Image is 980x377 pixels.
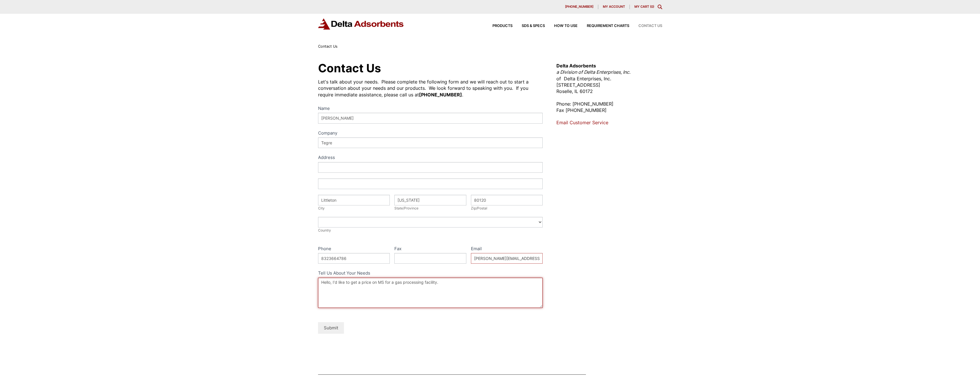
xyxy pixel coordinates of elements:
span: Products [492,24,513,28]
div: Country [318,228,543,233]
span: My account [603,5,625,8]
em: a Division of Delta Enterprises, Inc. [556,69,630,75]
strong: [PHONE_NUMBER] [419,92,462,98]
a: My account [598,5,630,9]
span: 0 [651,5,653,9]
a: SDS & SPECS [513,24,545,28]
div: Zip/Postal [471,205,543,211]
a: My Cart (0) [634,5,654,9]
span: How to Use [554,24,578,28]
span: Contact Us [638,24,662,28]
label: Fax [394,245,466,253]
span: Contact Us [318,44,338,48]
p: of Delta Enterprises, Inc. [STREET_ADDRESS] Roselle, IL 60172 [556,63,662,95]
div: State/Province [394,205,466,211]
label: Company [318,129,543,138]
span: Requirement Charts [587,24,629,28]
div: Let's talk about your needs. Please complete the following form and we will reach out to start a ... [318,79,543,98]
h1: Contact Us [318,63,543,74]
a: Products [483,24,513,28]
a: Requirement Charts [578,24,629,28]
label: Name [318,105,543,113]
button: Submit [318,322,344,333]
div: City [318,205,390,211]
span: [PHONE_NUMBER] [565,5,593,8]
a: How to Use [545,24,578,28]
strong: Delta Adsorbents [556,63,596,69]
a: Email Customer Service [556,120,608,125]
div: Address [318,154,543,162]
label: Email [471,245,543,253]
p: Phone: [PHONE_NUMBER] Fax [PHONE_NUMBER] [556,101,662,114]
label: Tell Us About Your Needs [318,269,543,278]
img: Delta Adsorbents [318,18,404,30]
label: Phone [318,245,390,253]
a: [PHONE_NUMBER] [560,5,598,9]
span: SDS & SPECS [522,24,545,28]
div: Toggle Modal Content [658,5,662,9]
a: Contact Us [629,24,662,28]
